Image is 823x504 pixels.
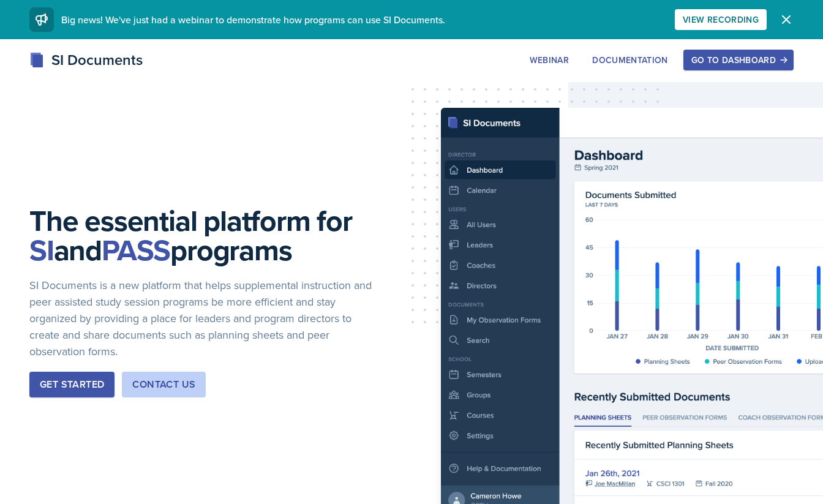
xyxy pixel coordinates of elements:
[132,377,195,392] div: Contact Us
[592,55,668,65] div: Documentation
[522,50,577,70] button: Webinar
[29,372,115,397] button: Get Started
[584,50,676,70] button: Documentation
[683,50,794,70] button: Go to Dashboard
[683,15,759,24] div: View Recording
[122,372,206,397] button: Contact Us
[691,55,786,65] div: Go to Dashboard
[40,377,104,392] div: Get Started
[61,13,445,26] span: Big news! We've just had a webinar to demonstrate how programs can use SI Documents.
[675,9,767,30] button: View Recording
[530,55,569,65] div: Webinar
[29,49,143,71] div: SI Documents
